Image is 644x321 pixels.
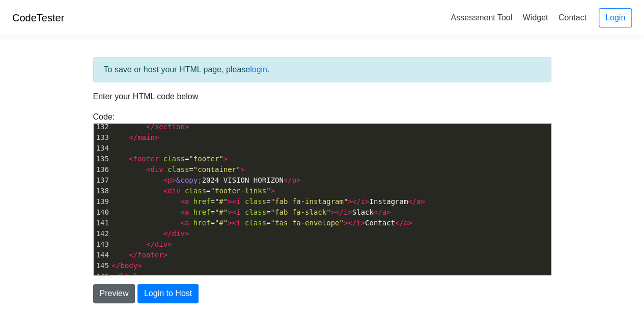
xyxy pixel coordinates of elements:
div: 137 [94,175,110,186]
span: "#" [215,208,228,216]
span: i [236,197,240,206]
span: href [193,208,211,216]
span: ></ [348,197,360,206]
div: 138 [94,186,110,196]
div: Code: [86,111,559,276]
span: "footer" [189,155,223,163]
span: class [245,219,266,227]
div: 132 [94,122,110,132]
div: 133 [94,132,110,143]
span: div [167,187,180,195]
span: = = Contact [112,219,412,227]
span: i [236,219,240,227]
span: section [155,123,185,131]
span: i [344,208,348,216]
span: a [185,208,189,216]
span: 2024 VISION HORIZON [112,176,301,184]
span: </ [284,176,292,184]
div: 144 [94,250,110,260]
span: > [155,133,159,141]
span: a [404,219,408,227]
span: > [270,187,274,195]
span: class [167,165,189,173]
div: 136 [94,164,110,175]
span: footer [137,251,163,259]
span: > [163,251,167,259]
span: i [360,197,365,206]
button: Login to Host [137,284,199,303]
span: > [421,197,425,206]
span: >< [228,219,236,227]
span: </ [408,197,416,206]
span: p [167,176,172,184]
span: ></ [330,208,343,216]
span: div [155,240,167,248]
button: Preview [93,284,135,303]
div: 142 [94,228,110,239]
span: </ [374,208,382,216]
span: a [185,197,189,206]
span: footer [133,155,159,163]
span: >< [228,197,236,206]
a: Contact [554,9,591,26]
span: > [185,229,189,238]
span: "#" [215,197,228,206]
span: href [193,197,211,206]
span: </ [129,133,137,141]
span: > [137,272,142,280]
span: p [292,176,296,184]
span: > [360,219,365,227]
span: </ [146,123,155,131]
p: Enter your HTML code below [93,91,551,103]
span: "fab fa-slack" [270,208,330,216]
span: "fab fa-instagram" [270,197,348,206]
span: i [236,208,240,216]
span: > [185,123,189,131]
span: "footer-links" [210,187,270,195]
span: = [112,187,275,195]
span: href [193,219,211,227]
span: </ [395,219,404,227]
span: </ [146,240,155,248]
span: < [146,165,150,173]
span: > [223,155,228,163]
span: div [150,165,163,173]
span: </ [163,229,172,238]
span: "container" [193,165,241,173]
span: > [172,176,176,184]
a: Widget [518,9,552,26]
div: 145 [94,260,110,271]
span: a [416,197,421,206]
div: 140 [94,207,110,218]
div: 143 [94,239,110,250]
span: < [180,208,184,216]
span: </ [129,251,137,259]
span: < [163,187,167,195]
span: &copy; [176,176,202,184]
a: login [250,65,267,74]
div: 139 [94,196,110,207]
span: > [365,197,369,206]
span: body [120,261,137,270]
span: class [185,187,206,195]
a: CodeTester [12,12,64,23]
span: > [408,219,412,227]
span: </ [112,261,121,270]
span: html [120,272,137,280]
span: i [356,219,360,227]
span: a [185,219,189,227]
span: > [296,176,300,184]
span: < [180,219,184,227]
span: = [112,155,228,163]
div: To save or host your HTML page, please . [93,57,551,82]
span: class [163,155,185,163]
div: 141 [94,218,110,228]
span: > [137,261,142,270]
div: 135 [94,154,110,164]
span: < [163,176,167,184]
span: class [245,208,266,216]
span: = = Slack [112,208,391,216]
a: Assessment Tool [446,9,516,26]
span: > [386,208,390,216]
span: >< [228,208,236,216]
